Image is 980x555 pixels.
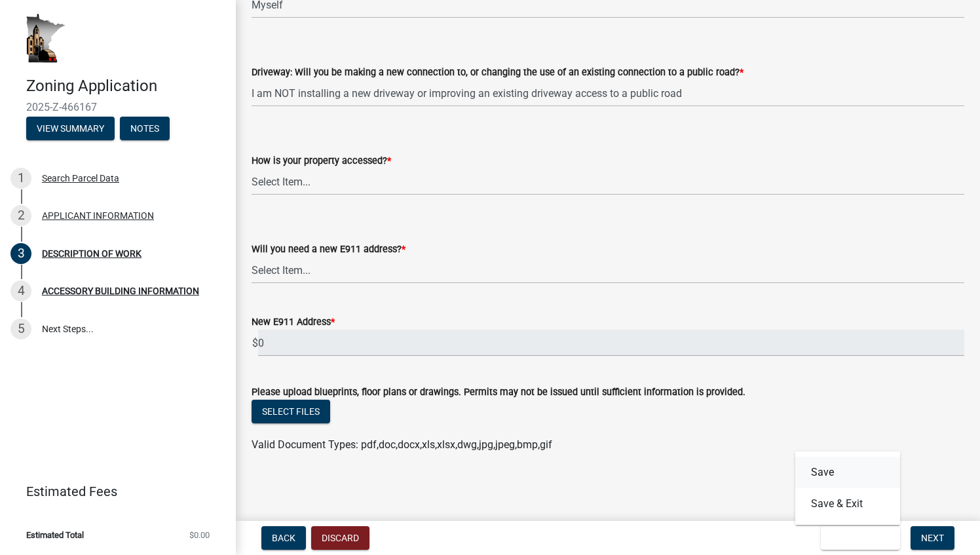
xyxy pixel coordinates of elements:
span: Save & Exit [831,533,882,543]
label: Please upload blueprints, floor plans or drawings. Permits may not be issued until sufficient inf... [252,388,745,397]
div: 1 [10,168,31,189]
div: ACCESSORY BUILDING INFORMATION [42,286,199,296]
button: Discard [311,526,369,550]
span: 2025-Z-466167 [26,101,210,113]
span: Estimated Total [26,531,84,539]
button: Select files [252,400,330,423]
h4: Zoning Application [26,77,225,96]
span: $0.00 [189,531,210,539]
label: Driveway: Will you be making a new connection to, or changing the use of an existing connection t... [252,68,744,77]
span: $ [252,330,259,356]
div: 2 [10,205,31,226]
button: Notes [120,117,170,140]
div: 3 [10,243,31,264]
label: How is your property accessed? [252,157,391,166]
button: Next [911,526,954,550]
button: Save & Exit [821,526,900,550]
div: Save & Exit [795,451,900,525]
span: Back [272,533,295,543]
div: Search Parcel Data [42,174,119,183]
wm-modal-confirm: Summary [26,124,115,134]
button: Save & Exit [795,488,900,520]
wm-modal-confirm: Notes [120,124,170,134]
a: Estimated Fees [10,478,215,505]
button: View Summary [26,117,115,140]
span: Valid Document Types: pdf,doc,docx,xls,xlsx,dwg,jpg,jpeg,bmp,gif [252,438,552,451]
img: Houston County, Minnesota [26,14,66,63]
button: Back [261,526,306,550]
span: Next [921,533,944,543]
div: DESCRIPTION OF WORK [42,249,141,258]
div: 4 [10,280,31,301]
div: 5 [10,318,31,339]
div: APPLICANT INFORMATION [42,211,154,220]
button: Save [795,457,900,488]
label: New E911 Address [252,318,335,327]
label: Will you need a new E911 address? [252,245,405,254]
